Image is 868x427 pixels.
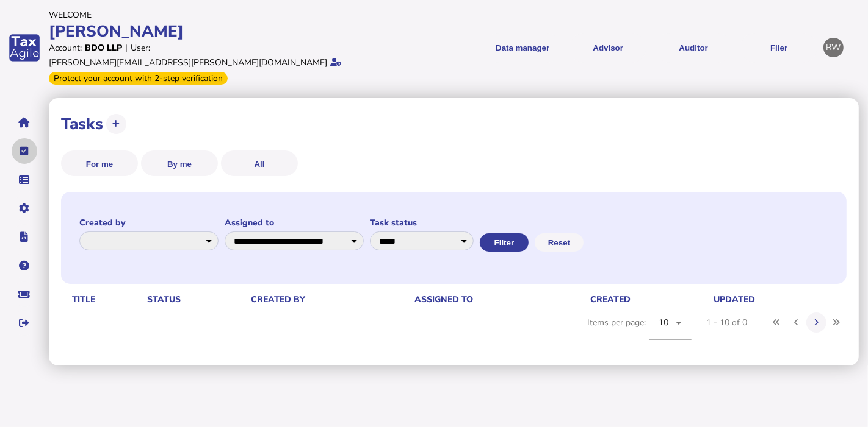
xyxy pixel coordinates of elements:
i: Email verified [330,58,341,66]
button: Last page [826,312,847,333]
i: Data manager [20,180,30,180]
button: Raise a support ticket [12,281,37,307]
h1: Tasks [61,113,103,135]
button: Data manager [12,167,37,192]
div: 1 - 10 of 0 [706,317,747,328]
button: Previous page [787,312,807,333]
button: Sign out [12,310,37,336]
button: Reset [535,233,584,252]
button: Next page [806,312,826,333]
div: BDO LLP [85,42,122,54]
button: Home [12,110,37,135]
th: Assigned to [412,293,588,306]
button: Shows a dropdown of Data manager options [484,33,561,63]
label: Assigned to [225,217,364,228]
div: [PERSON_NAME][EMAIL_ADDRESS][PERSON_NAME][DOMAIN_NAME] [49,57,327,68]
div: [PERSON_NAME] [49,21,430,42]
button: Tasks [12,138,37,164]
mat-form-field: Change page size [649,306,692,353]
th: Created by [248,293,412,306]
button: Create new task [106,114,126,134]
button: Help pages [12,253,37,278]
menu: navigate products [436,33,818,63]
button: By me [141,150,218,176]
th: Created [588,293,711,306]
div: Account: [49,42,82,54]
button: All [221,150,298,176]
button: Shows a dropdown of VAT Advisor options [570,33,646,63]
button: For me [61,150,138,176]
button: Auditor [655,33,732,63]
button: First page [767,312,787,333]
span: 10 [659,317,669,328]
th: Updated [711,293,838,306]
label: Created by [79,217,219,228]
label: Task status [370,217,474,228]
button: Developer hub links [12,224,37,250]
button: Manage settings [12,196,37,221]
div: Welcome [49,9,430,21]
div: Profile settings [823,38,844,58]
div: User: [131,42,150,54]
div: From Oct 1, 2025, 2-step verification will be required to login. Set it up now... [49,72,228,85]
button: Filter [480,233,529,252]
button: Filer [740,33,817,63]
div: | [125,42,128,54]
div: Items per page: [587,306,692,353]
th: Title [70,293,144,306]
th: Status [145,293,249,306]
